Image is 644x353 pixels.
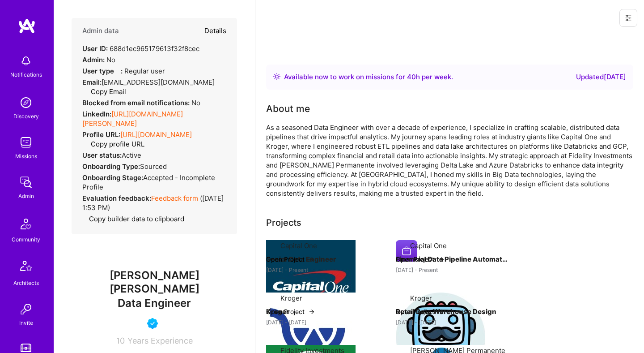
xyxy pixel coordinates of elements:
span: Years Experience [127,336,193,345]
button: Open Project [266,254,315,264]
div: No [82,98,200,108]
button: Copy profile URL [84,139,144,149]
button: Copy Email [84,87,126,96]
div: Projects [266,216,301,229]
span: 10 [116,336,125,345]
img: Vetted A.Teamer [147,318,158,329]
div: [DATE] - Present [396,265,508,275]
div: Kroger [410,293,432,303]
div: [DATE] - Present [266,265,378,275]
i: Help [114,67,121,73]
div: No [82,55,115,65]
div: Capital One [280,241,317,250]
img: Company logo [266,240,356,330]
i: icon Copy [84,89,91,95]
img: bell [17,52,35,70]
strong: Blocked from email notifications: [82,99,191,107]
a: [URL][DOMAIN_NAME][PERSON_NAME] [82,110,183,128]
i: icon Copy [84,141,91,148]
img: Architects [15,257,37,278]
div: ( [DATE] 1:53 PM ) [82,194,226,212]
div: Notifications [10,70,42,79]
div: As a seasoned Data Engineer with over a decade of experience, I specialize in crafting scalable, ... [266,123,633,198]
strong: User type : [82,67,123,75]
img: logo [18,18,36,34]
div: Capital One [410,241,447,250]
button: Open Project [396,307,445,316]
img: admin teamwork [17,173,35,191]
img: arrow-right [438,256,445,263]
h4: Senior Data Engineer [266,254,378,265]
img: discovery [17,94,35,112]
img: Community [15,213,37,235]
h4: Financial Data Pipeline Automation [396,254,508,265]
h4: Admin data [82,27,119,35]
span: sourced [140,162,167,171]
strong: User ID: [82,44,108,53]
div: Architects [13,278,39,288]
button: Open Project [266,307,315,316]
div: Kroger [280,293,302,303]
strong: Onboarding Stage: [82,173,143,182]
i: icon Copy [82,216,89,223]
div: [DATE] - [DATE] [266,318,378,327]
div: Discovery [13,112,39,121]
div: Invite [19,318,33,327]
strong: Profile URL: [82,130,120,139]
span: [EMAIL_ADDRESS][DOMAIN_NAME] [102,78,215,86]
button: Copy builder data to clipboard [82,214,184,224]
span: Accepted - Incomplete Profile [82,173,215,191]
img: Company logo [396,240,417,262]
img: arrow-right [438,308,445,315]
span: 40 [407,73,416,81]
strong: Admin: [82,56,105,64]
div: Missions [15,151,37,161]
a: Feedback form [151,194,198,202]
img: teamwork [17,133,35,151]
span: Active [122,151,141,159]
img: Invite [17,300,35,318]
strong: Evaluation feedback: [82,194,151,202]
button: Details [204,18,226,44]
strong: Email: [82,78,102,86]
strong: Onboarding Type: [82,162,140,171]
img: Availability [273,73,280,80]
div: About me [266,102,310,116]
div: Admin [18,191,34,201]
h4: Kroger [266,306,378,318]
strong: LinkedIn: [82,110,111,118]
span: Data Engineer [118,297,191,310]
a: [URL][DOMAIN_NAME] [120,130,192,139]
button: Open Project [396,254,445,264]
img: arrow-right [308,256,315,263]
img: arrow-right [308,308,315,315]
span: [PERSON_NAME] [PERSON_NAME] [72,269,237,296]
img: tokens [21,344,31,352]
div: [DATE] - [DATE] [396,318,508,327]
div: Regular user [82,66,165,76]
h4: Retail Data Warehouse Design [396,306,508,318]
strong: User status: [82,151,122,159]
div: Updated [DATE] [576,72,626,82]
div: Available now to work on missions for h per week . [284,72,453,82]
div: 688d1ec965179613f32f8cec [82,44,199,53]
div: Community [12,235,40,244]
